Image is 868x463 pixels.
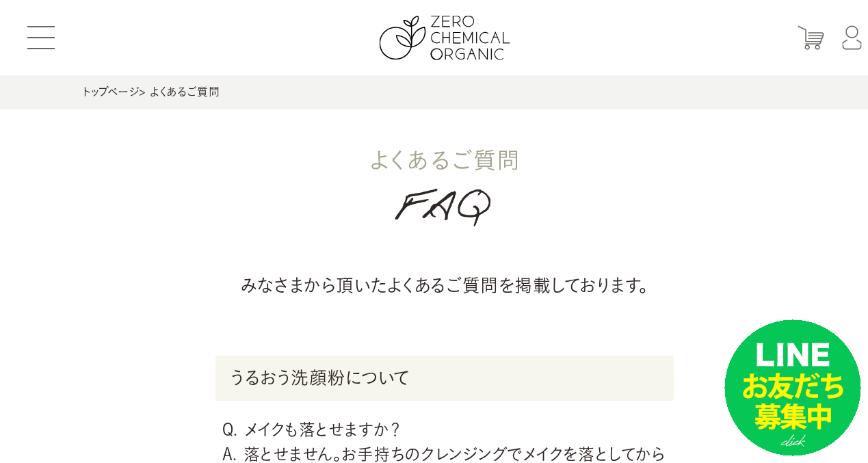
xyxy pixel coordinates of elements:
[215,356,674,401] dt: うるおう洗顔粉について
[798,26,824,50] img: カート
[82,75,807,109] div: > よくあるご質問
[842,26,862,50] img: マイページ
[380,16,510,60] img: ZERO CHEMICAL ORGANIC
[215,275,674,297] p: みなさまから頂いたよくあるご質問を掲載しております。
[188,109,701,259] img: よくあるご質問
[724,319,861,456] img: small_line.png
[82,86,139,97] a: トップページ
